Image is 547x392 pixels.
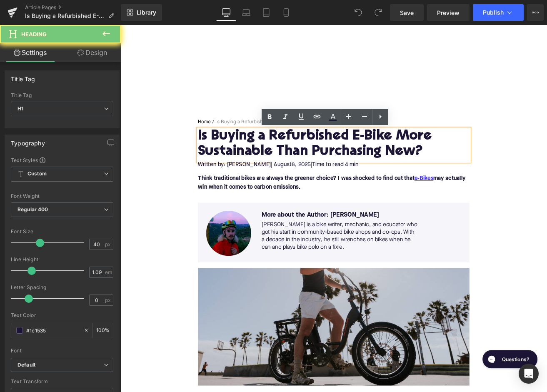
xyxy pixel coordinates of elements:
b: H1 [17,105,23,112]
p: More about the Author: [PERSON_NAME] [167,220,352,230]
span: Publish [483,9,504,16]
input: Color [26,326,80,335]
div: Text Styles [11,157,113,163]
span: / [107,110,112,119]
a: Desktop [216,4,236,21]
span: px [105,242,112,247]
a: e-Bikes [347,177,370,187]
div: Text Transform [11,379,113,385]
a: Tablet [256,4,276,21]
button: Redo [370,4,387,21]
button: Undo [350,4,367,21]
h2: Questions? [27,10,60,18]
div: Title Tag [11,71,35,82]
font: Think traditional bikes are always the greener choice? I was shocked to find out that may actuall... [92,178,408,195]
span: px [105,297,112,303]
span: | [225,162,227,169]
b: Custom [27,170,47,177]
a: Article Pages [25,4,121,11]
a: New Library [121,4,162,21]
p: [PERSON_NAME] is a bike writer, mechanic, and educator who got his start in community-based bike ... [167,232,352,267]
span: Save [400,8,414,17]
nav: breadcrumbs [92,110,412,123]
button: Gorgias live chat [4,3,69,25]
span: Preview [437,8,460,17]
div: Open Intercom Messenger [519,364,539,384]
div: Letter Spacing [11,285,113,290]
span: em [105,270,112,275]
div: Line Height [11,257,113,262]
span: Heading [21,31,47,37]
div: Font [11,348,113,354]
span: Time to read 4 min [227,162,282,169]
div: Font Weight [11,193,113,199]
span: | August [178,162,202,169]
span: Library [137,9,156,16]
div: Text Color [11,312,113,318]
div: Title Tag [11,92,113,98]
span: 8, 2025 [202,162,225,169]
button: Publish [473,4,524,21]
button: More [527,4,544,21]
h1: Is Buying a Refurbished E-Bike More Sustainable Than Purchasing New? [92,123,412,159]
a: Design [62,43,122,62]
i: Default [17,362,35,369]
div: Font Size [11,229,113,235]
span: Is Buying a Refurbished E-Bike More Sustainable Than Purchasing New? [25,12,105,19]
p: Written by: [PERSON_NAME] [92,161,412,170]
b: Regular 400 [17,206,48,212]
a: Mobile [276,4,296,21]
a: Preview [427,4,470,21]
a: Laptop [236,4,256,21]
div: % [93,323,113,338]
a: Home [92,110,107,119]
div: Typography [11,135,45,147]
